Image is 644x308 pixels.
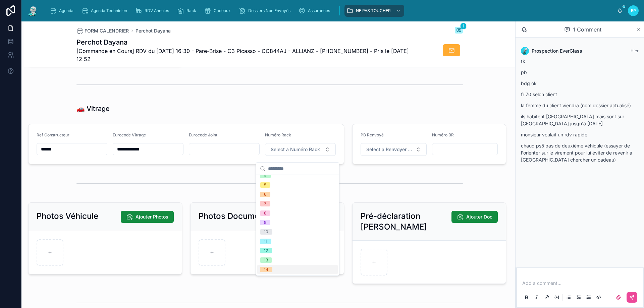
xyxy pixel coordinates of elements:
[264,257,268,263] div: 13
[521,91,639,98] p: fr 70 selon client
[48,5,78,17] a: Agenda
[265,132,291,137] span: Numéro Rack
[113,132,146,137] span: Eurocode Vitrage
[214,8,231,13] span: Cadeaux
[186,8,196,13] span: Rack
[237,5,295,17] a: Dossiers Non Envoyés
[297,5,335,17] a: Assurances
[27,5,39,16] img: App logo
[264,229,268,235] div: 10
[264,210,266,216] div: 8
[361,211,451,232] h2: Pré-déclaration [PERSON_NAME]
[37,211,98,222] h2: Photos Véhicule
[79,5,132,17] a: Agenda Technicien
[356,8,391,13] span: NE PAS TOUCHER
[631,8,636,13] span: EP
[361,143,427,156] button: Select Button
[175,5,201,17] a: Rack
[145,8,169,13] span: RDV Annulés
[76,38,413,47] h1: Perchot Dayana
[271,146,320,153] span: Select a Numéro Rack
[573,25,601,34] span: 1 Comment
[521,80,639,87] p: bdg ok
[136,27,171,34] a: Perchot Dayana
[189,132,217,137] span: Eurocode Joint
[248,8,290,13] span: Dossiers Non Envoyés
[264,192,266,197] div: 6
[521,113,639,127] p: ils habitent [GEOGRAPHIC_DATA] mais sont sur [GEOGRAPHIC_DATA] jusqu'à [DATE]
[361,132,384,137] span: PB Renvoyé
[521,142,639,163] p: chaud ps5 pas de deuxième véhicule (essayer de l'orienter sur le virement pour lui éviter de reve...
[466,213,492,220] span: Ajouter Doc
[532,48,582,54] span: Prospection EverGlass
[256,175,339,275] div: Suggestions
[202,5,235,17] a: Cadeaux
[264,267,268,272] div: 14
[264,173,267,178] div: 4
[264,201,266,206] div: 7
[76,47,413,63] span: [Commande en Cours] RDV du [DATE] 16:30 - Pare-Brise - C3 Picasso - CC844AJ - ALLIANZ - [PHONE_NU...
[37,132,69,137] span: Ref Constructeur
[85,27,129,34] span: FORM CALENDRIER
[366,146,413,153] span: Select a Renvoyer Vitrage
[91,8,127,13] span: Agenda Technicien
[136,213,168,220] span: Ajouter Photos
[451,211,498,223] button: Ajouter Doc
[521,131,639,138] p: monsieur voulait un rdv rapide
[76,104,110,113] h1: 🚗 Vitrage
[264,248,268,253] div: 12
[264,239,267,244] div: 11
[133,5,174,17] a: RDV Annulés
[308,8,330,13] span: Assurances
[199,211,271,222] h2: Photos Documents
[631,48,639,53] span: Hier
[44,3,617,18] div: scrollable content
[264,182,266,188] div: 5
[521,102,639,109] p: la femme du client viendra (nom dossier actualisé)
[76,27,129,34] a: FORM CALENDRIER
[460,23,467,29] span: 1
[265,143,336,156] button: Select Button
[264,220,266,225] div: 9
[455,27,463,35] button: 1
[59,8,73,13] span: Agenda
[521,69,639,76] p: pb
[121,211,174,223] button: Ajouter Photos
[521,58,639,65] p: tk
[344,5,404,17] a: NE PAS TOUCHER
[432,132,454,137] span: Numéro BR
